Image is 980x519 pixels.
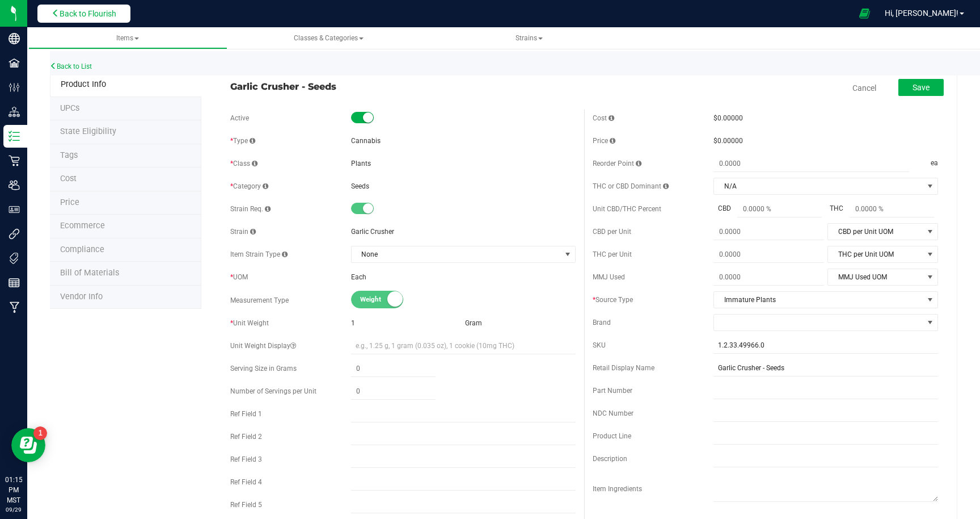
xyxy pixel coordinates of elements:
span: Number of Servings per Unit [230,387,316,395]
input: 0.0000 [713,246,824,262]
inline-svg: Company [9,33,20,44]
span: Ref Field 5 [230,501,262,509]
span: THC per Unit UOM [828,246,923,262]
span: Strain Req. [230,205,271,213]
inline-svg: Manufacturing [9,302,20,313]
span: Type [230,137,255,145]
span: Tag [60,103,79,113]
span: Active [230,114,249,122]
span: THC [825,203,848,214]
span: Brand [593,319,611,327]
span: select [923,246,937,262]
span: Classes & Categories [294,34,364,42]
inline-svg: Facilities [9,57,20,69]
span: Ecommerce [60,221,105,231]
span: Item Ingredients [593,485,642,493]
span: THC per Unit [593,250,632,258]
span: Immature Plants [714,292,923,308]
iframe: Resource center [11,428,45,462]
inline-svg: User Roles [9,204,20,215]
input: 0.0000 [713,269,824,285]
span: $0.00000 [713,137,743,145]
span: THC or CBD Dominant [593,182,669,190]
inline-svg: Retail [9,155,20,166]
inline-svg: Users [9,179,20,191]
span: N/A [714,178,923,194]
span: Compliance [60,245,104,254]
span: Save [913,83,930,92]
span: Unit Weight [230,319,269,327]
span: Open Ecommerce Menu [852,2,877,24]
span: Source Type [593,296,633,304]
span: Items [116,34,139,42]
span: Cost [593,114,614,122]
span: Ref Field 4 [230,478,262,486]
inline-svg: Inventory [9,131,20,142]
span: select [923,292,937,308]
span: Retail Display Name [593,364,654,372]
span: NDC Number [593,409,633,417]
span: Price [60,198,79,207]
p: 01:15 PM MST [5,475,22,505]
span: $0.00000 [713,114,743,122]
span: UOM [230,273,248,281]
span: Plants [351,160,371,168]
inline-svg: Distribution [9,106,20,118]
input: e.g., 1.25 g, 1 gram (0.035 oz), 1 cookie (10mg THC) [351,337,576,354]
i: Custom display text for unit weight (e.g., '1.25 g', '1 gram (0.035 oz)', '1 cookie (10mg THC)') [290,342,296,349]
inline-svg: Reports [9,277,20,288]
span: Price [593,137,615,145]
span: CBD per Unit UOM [828,224,923,240]
span: Item Strain Type [230,250,288,258]
a: Back to List [50,62,92,70]
p: 09/29 [5,505,22,514]
span: Strains [516,34,543,42]
span: Ref Field 2 [230,433,262,441]
span: Ref Field 1 [230,410,262,418]
a: Cancel [852,82,876,94]
span: select [923,178,937,194]
button: Save [898,79,944,96]
span: SKU [593,341,606,349]
span: Reorder Point [593,160,641,168]
span: Cost [60,174,77,183]
input: 0 [351,361,436,376]
span: Part Number [593,387,632,395]
span: Garlic Crusher [351,228,394,236]
span: 1 [351,319,355,327]
span: Serving Size in Grams [230,365,297,372]
span: None [352,246,561,262]
span: Description [593,455,627,463]
span: Cannabis [351,137,381,145]
span: Each [351,273,366,281]
span: CBD per Unit [593,228,631,236]
span: Measurement Type [230,296,289,304]
span: Seeds [351,182,369,190]
span: Class [230,160,257,168]
span: Unit CBD/THC Percent [593,205,661,213]
span: Strain [230,228,256,236]
span: Vendor Info [60,292,103,302]
inline-svg: Configuration [9,82,20,93]
span: select [923,224,937,240]
span: Back to Flourish [60,9,116,18]
inline-svg: Integrations [9,228,20,240]
span: Bill of Materials [60,268,119,278]
input: 0.0000 [713,156,909,171]
inline-svg: Tags [9,253,20,264]
span: Gram [465,319,482,327]
span: MMJ Used [593,273,625,281]
iframe: Resource center unread badge [33,426,47,440]
input: 0.0000 [713,224,824,240]
span: ea [931,156,938,172]
button: Back to Flourish [37,5,130,23]
span: Unit Weight Display [230,342,296,350]
span: Product Info [61,79,106,89]
input: 0 [351,383,436,399]
span: Tag [60,127,116,136]
span: Ref Field 3 [230,455,262,463]
span: Garlic Crusher - Seeds [230,79,576,93]
span: MMJ Used UOM [828,269,923,285]
span: Hi, [PERSON_NAME]! [885,9,958,18]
